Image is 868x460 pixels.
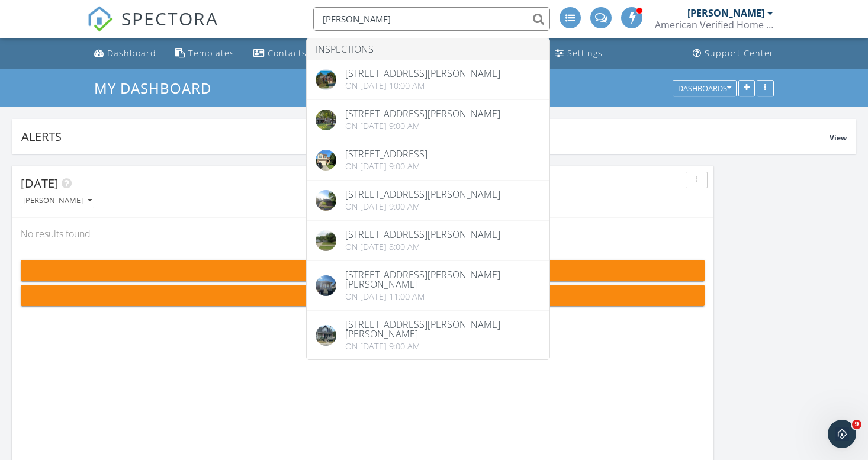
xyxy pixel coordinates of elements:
[705,47,774,59] div: Support Center
[316,69,336,90] img: cover.jpg
[316,150,336,171] img: 8882765%2Fcover_photos%2FbZ8gnuoEw8fgFDRumlLz%2Foriginal.jpg
[316,325,336,346] img: cover.jpg
[307,311,549,360] a: [STREET_ADDRESS][PERSON_NAME][PERSON_NAME] On [DATE] 9:00 am
[345,320,541,339] div: [STREET_ADDRESS][PERSON_NAME][PERSON_NAME]
[307,181,549,220] a: [STREET_ADDRESS][PERSON_NAME] On [DATE] 9:00 am
[307,100,549,140] a: [STREET_ADDRESS][PERSON_NAME] On [DATE] 9:00 am
[268,47,307,59] div: Contacts
[345,121,500,131] div: On [DATE] 9:00 am
[828,420,856,448] iframe: Intercom live chat
[345,342,541,351] div: On [DATE] 9:00 am
[307,38,549,60] li: Inspections
[307,221,549,260] a: [STREET_ADDRESS][PERSON_NAME] On [DATE] 8:00 am
[345,109,500,118] div: [STREET_ADDRESS][PERSON_NAME]
[678,84,731,92] div: Dashboards
[345,162,427,171] div: On [DATE] 9:00 am
[345,189,500,199] div: [STREET_ADDRESS][PERSON_NAME]
[687,7,764,19] div: [PERSON_NAME]
[21,193,94,209] button: [PERSON_NAME]
[87,16,218,41] a: SPECTORA
[121,6,218,31] span: SPECTORA
[345,242,500,252] div: On [DATE] 8:00 am
[307,261,549,310] a: [STREET_ADDRESS][PERSON_NAME][PERSON_NAME] On [DATE] 11:00 am
[87,6,113,32] img: The Best Home Inspection Software - Spectora
[345,149,427,159] div: [STREET_ADDRESS]
[21,260,705,281] button: New Inspection
[852,420,861,429] span: 9
[21,175,59,191] span: [DATE]
[688,43,779,65] a: Support Center
[567,47,603,59] div: Settings
[307,140,549,180] a: [STREET_ADDRESS] On [DATE] 9:00 am
[345,270,541,289] div: [STREET_ADDRESS][PERSON_NAME][PERSON_NAME]
[830,133,847,143] span: View
[345,292,541,301] div: On [DATE] 11:00 am
[89,43,161,65] a: Dashboard
[23,197,92,205] div: [PERSON_NAME]
[188,47,234,59] div: Templates
[249,43,311,65] a: Contacts
[21,285,705,306] button: New Quote
[94,78,221,98] a: My Dashboard
[171,43,239,65] a: Templates
[345,202,500,211] div: On [DATE] 9:00 am
[673,80,737,96] button: Dashboards
[345,81,500,91] div: On [DATE] 10:00 am
[316,190,336,211] img: streetview
[21,128,830,144] div: Alerts
[345,69,500,78] div: [STREET_ADDRESS][PERSON_NAME]
[316,275,336,296] img: cover.jpg
[107,47,156,59] div: Dashboard
[313,7,550,31] input: Search everything...
[345,230,500,239] div: [STREET_ADDRESS][PERSON_NAME]
[12,218,713,250] div: No results found
[307,60,549,99] a: [STREET_ADDRESS][PERSON_NAME] On [DATE] 10:00 am
[551,43,607,65] a: Settings
[316,110,336,130] img: 9359503%2Fcover_photos%2F1o7QWSIBPXm99qovFzUi%2Foriginal.jpg
[655,19,773,31] div: American Verified Home Inspections
[316,230,336,251] img: streetview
